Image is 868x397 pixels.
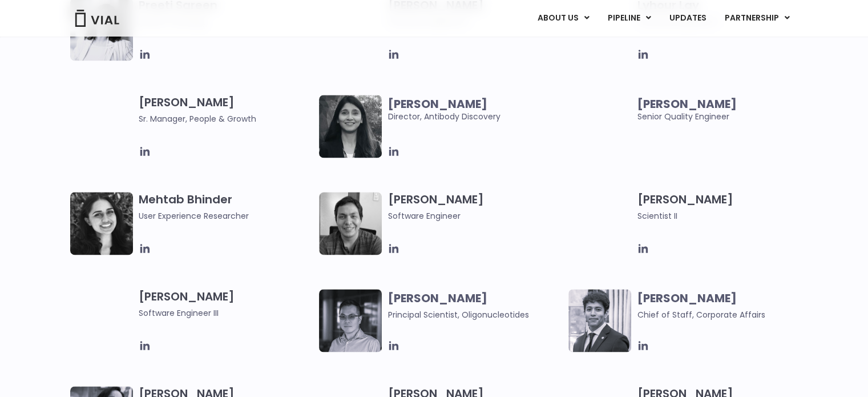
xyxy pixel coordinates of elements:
[139,307,314,319] span: Software Engineer III
[387,98,563,123] span: Director, Antibody Discovery
[660,9,714,28] a: UPDATES
[637,210,812,222] span: Scientist II
[70,289,133,352] img: Tina
[637,309,765,320] span: Chief of Staff, Corporate Affairs
[139,210,314,222] span: User Experience Researcher
[637,192,812,222] h3: [PERSON_NAME]
[637,96,736,112] b: [PERSON_NAME]
[70,192,133,255] img: Mehtab Bhinder
[387,309,528,320] span: Principal Scientist, Oligonucleotides
[387,192,563,222] h3: [PERSON_NAME]
[74,10,120,27] img: Vial Logo
[319,192,382,255] img: A black and white photo of a man smiling, holding a vial.
[387,210,563,222] span: Software Engineer
[139,289,314,319] h3: [PERSON_NAME]
[637,98,812,123] span: Senior Quality Engineer
[598,9,659,28] a: PIPELINEMenu Toggle
[70,95,133,158] img: Smiling man named Owen
[387,290,487,306] b: [PERSON_NAME]
[319,289,382,352] img: Headshot of smiling of smiling man named Wei-Sheng
[387,96,487,112] b: [PERSON_NAME]
[139,192,314,222] h3: Mehtab Bhinder
[528,9,597,28] a: ABOUT USMenu Toggle
[568,192,631,255] img: Image of woman named Ritu smiling
[637,290,736,306] b: [PERSON_NAME]
[139,113,314,125] span: Sr. Manager, People & Growth
[319,95,382,158] img: Headshot of smiling woman named Swati
[715,9,798,28] a: PARTNERSHIPMenu Toggle
[139,95,314,125] h3: [PERSON_NAME]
